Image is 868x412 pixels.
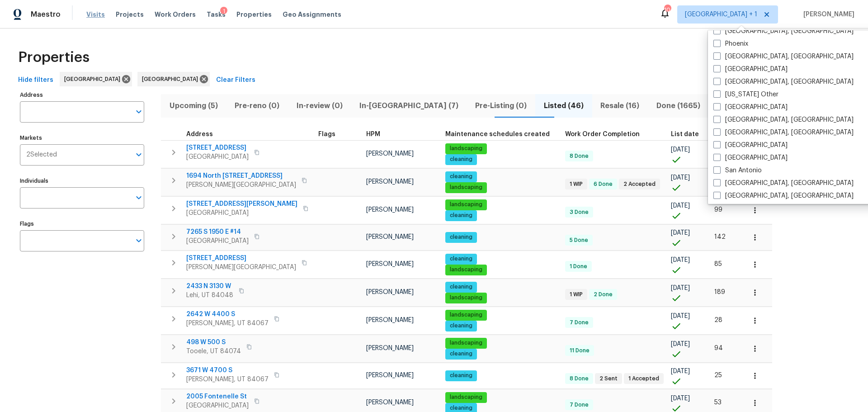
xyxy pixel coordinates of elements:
[446,233,476,241] span: cleaning
[671,147,690,153] span: [DATE]
[714,372,722,379] span: 25
[186,319,269,328] span: [PERSON_NAME], UT 84067
[155,10,196,19] span: Work Orders
[446,283,476,291] span: cleaning
[186,366,269,375] span: 3671 W 4700 S
[671,230,690,236] span: [DATE]
[366,345,414,351] span: [PERSON_NAME]
[671,313,690,319] span: [DATE]
[137,72,210,86] div: [GEOGRAPHIC_DATA]
[713,179,854,188] label: [GEOGRAPHIC_DATA], [GEOGRAPHIC_DATA]
[212,72,259,89] button: Clear Filters
[18,75,53,86] span: Hide filters
[713,90,778,99] label: [US_STATE] Other
[186,310,269,319] span: 2642 W 4400 S
[132,105,145,118] button: Open
[132,148,145,161] button: Open
[713,65,788,74] label: [GEOGRAPHIC_DATA]
[566,347,593,355] span: 11 Done
[446,145,486,152] span: landscaping
[186,375,269,384] span: [PERSON_NAME], UT 84067
[142,75,202,84] span: [GEOGRAPHIC_DATA]
[366,317,414,323] span: [PERSON_NAME]
[713,103,788,112] label: [GEOGRAPHIC_DATA]
[446,311,486,319] span: landscaping
[20,92,144,98] label: Address
[446,173,476,180] span: cleaning
[366,207,414,213] span: [PERSON_NAME]
[472,99,530,112] span: Pre-Listing (0)
[18,53,90,62] span: Properties
[566,291,586,298] span: 1 WIP
[713,115,854,124] label: [GEOGRAPHIC_DATA], [GEOGRAPHIC_DATA]
[20,221,144,227] label: Flags
[620,180,659,188] span: 2 Accepted
[60,72,132,86] div: [GEOGRAPHIC_DATA]
[186,152,249,161] span: [GEOGRAPHIC_DATA]
[366,261,414,267] span: [PERSON_NAME]
[713,141,788,150] label: [GEOGRAPHIC_DATA]
[446,350,476,358] span: cleaning
[714,289,725,295] span: 189
[186,254,296,263] span: [STREET_ADDRESS]
[186,143,249,152] span: [STREET_ADDRESS]
[446,156,476,163] span: cleaning
[714,261,722,267] span: 85
[446,322,476,330] span: cleaning
[671,341,690,347] span: [DATE]
[541,99,586,112] span: Listed (46)
[713,39,748,48] label: Phoenix
[20,135,144,141] label: Markets
[26,151,57,159] span: 2 Selected
[20,178,144,184] label: Individuals
[685,10,757,19] span: [GEOGRAPHIC_DATA] + 1
[446,201,486,208] span: landscaping
[653,99,703,112] span: Done (1665)
[713,77,854,86] label: [GEOGRAPHIC_DATA], [GEOGRAPHIC_DATA]
[186,199,297,208] span: [STREET_ADDRESS][PERSON_NAME]
[446,184,486,191] span: landscaping
[566,180,586,188] span: 1 WIP
[446,266,486,274] span: landscaping
[671,175,690,181] span: [DATE]
[116,10,144,19] span: Projects
[446,372,476,379] span: cleaning
[446,393,486,401] span: landscaping
[283,10,341,19] span: Geo Assignments
[713,27,854,36] label: [GEOGRAPHIC_DATA], [GEOGRAPHIC_DATA]
[186,208,297,218] span: [GEOGRAPHIC_DATA]
[714,399,722,406] span: 53
[366,289,414,295] span: [PERSON_NAME]
[446,339,486,347] span: landscaping
[446,294,486,302] span: landscaping
[446,212,476,219] span: cleaning
[671,131,699,137] span: List date
[366,234,414,240] span: [PERSON_NAME]
[186,347,241,356] span: Tooele, UT 84074
[664,5,670,14] div: 10
[186,263,296,272] span: [PERSON_NAME][GEOGRAPHIC_DATA]
[293,99,345,112] span: In-review (0)
[590,291,616,298] span: 2 Done
[566,263,591,270] span: 1 Done
[186,227,249,237] span: 7265 S 1950 E #14
[166,99,221,112] span: Upcoming (5)
[714,345,723,351] span: 94
[713,153,788,162] label: [GEOGRAPHIC_DATA]
[446,255,476,263] span: cleaning
[713,128,854,137] label: [GEOGRAPHIC_DATA], [GEOGRAPHIC_DATA]
[800,10,854,19] span: [PERSON_NAME]
[566,401,592,409] span: 7 Done
[625,375,663,383] span: 1 Accepted
[566,208,592,216] span: 3 Done
[207,11,226,18] span: Tasks
[236,10,272,19] span: Properties
[186,282,233,291] span: 2433 N 3130 W
[186,237,249,246] span: [GEOGRAPHIC_DATA]
[366,151,414,157] span: [PERSON_NAME]
[671,203,690,209] span: [DATE]
[713,191,854,200] label: [GEOGRAPHIC_DATA], [GEOGRAPHIC_DATA]
[714,207,722,213] span: 99
[132,191,145,204] button: Open
[598,99,642,112] span: Resale (16)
